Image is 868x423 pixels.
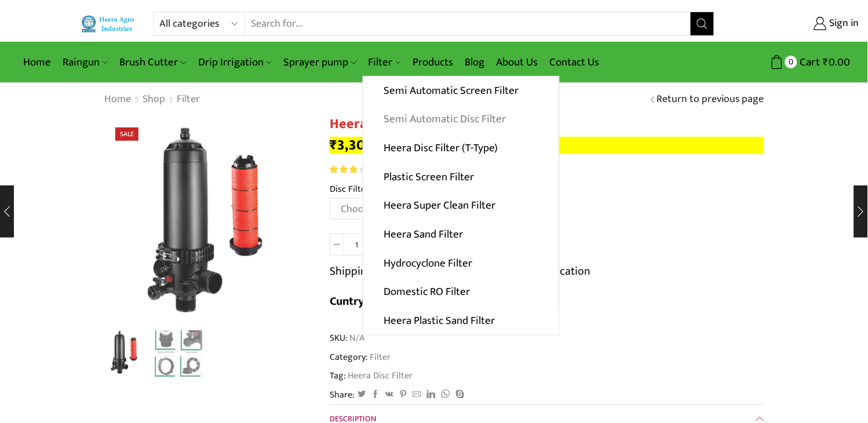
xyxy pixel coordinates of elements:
a: Products [407,49,459,76]
bdi: 0.00 [823,53,851,71]
a: Blog [459,49,490,76]
b: Cuntry of Origin [GEOGRAPHIC_DATA] [330,291,523,311]
a: Untitled-1 [101,329,149,377]
span: N/A [348,331,364,345]
bdi: 3,300.00 [330,133,395,157]
a: Sign in [732,13,859,34]
h1: Heera Disc Filter (T-Type) [330,116,764,133]
a: Home [104,92,132,107]
p: – [330,137,764,154]
button: Search button [691,12,714,35]
a: Raingun [57,49,114,76]
li: 2 / 2 [155,330,203,377]
span: 2 [330,165,379,173]
a: About Us [490,49,544,76]
li: 1 / 2 [101,330,149,377]
a: Semi Automatic Disc Filter [363,105,559,134]
a: Heera Plastic Sand Filter [363,307,559,336]
a: Filter [368,349,391,364]
a: Sprayer pump [278,49,362,76]
a: Domestic RO Filter [363,278,559,307]
span: 0 [785,56,797,68]
span: Share: [330,388,355,402]
a: Hydrocyclone Filter [363,249,559,278]
span: Rated out of 5 based on customer ratings [330,165,358,173]
a: 11 [155,330,203,378]
span: Tag: [330,369,764,382]
a: 0 Cart ₹0.00 [726,52,851,73]
a: Home [17,49,57,76]
a: Brush Cutter [114,49,192,76]
span: Category: [330,351,391,364]
span: ₹ [330,133,337,157]
a: Drip Irrigation [192,49,278,76]
a: Plastic Screen Filter [363,162,559,191]
span: Sale [115,127,138,141]
a: Filter [363,49,407,76]
div: 1 / 2 [104,116,312,324]
nav: Breadcrumb [104,92,200,107]
input: Search for... [245,12,691,35]
input: Product quantity [344,234,370,256]
span: SKU: [330,331,764,345]
a: Heera Disc Filter [346,369,413,382]
div: Rated 3.00 out of 5 [330,165,377,173]
a: Heera Sand Filter [363,220,559,249]
p: Shipping Charges are extra, Depends on your Location [330,262,591,280]
a: Return to previous page [657,92,764,107]
a: Semi Automatic Screen Filter [363,76,559,105]
a: Filter [176,92,200,107]
a: Heera Super Clean Filter [363,191,559,220]
label: Disc Filter Size [330,183,387,196]
a: Contact Us [544,49,605,76]
span: Cart [797,54,820,70]
span: ₹ [823,53,829,71]
a: Shop [142,92,166,107]
a: Heera Disc Filter (T-Type) [363,134,559,163]
span: Sign in [827,16,859,31]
